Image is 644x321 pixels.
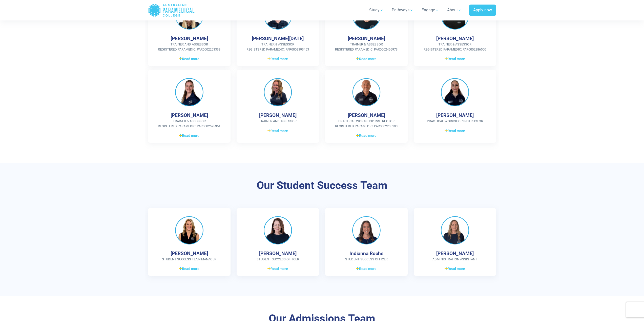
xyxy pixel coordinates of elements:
h4: [PERSON_NAME] [348,112,385,118]
h4: [PERSON_NAME] [436,251,474,256]
a: About [444,3,465,17]
h4: [PERSON_NAME] [259,112,297,118]
img: Marianne Paterson [441,216,469,244]
a: Engage [419,3,442,17]
span: Read more [445,128,465,134]
img: Rachelle Elliott [441,78,469,106]
img: Jennifer Prendergast [175,78,203,106]
h4: [PERSON_NAME] [436,36,474,41]
span: Student Success Team Manager [156,257,222,262]
span: Read more [179,133,199,138]
a: Read more [333,56,400,62]
a: Read more [156,56,222,62]
a: Read more [422,266,488,272]
img: Jolanta Kfoury [264,78,292,106]
span: Trainer & Assessor Registered Paramedic: PAR0002286500 [422,42,488,52]
img: Indianna Roche [352,216,381,244]
a: Read more [333,266,400,272]
a: Read more [422,128,488,134]
img: Jackie McCudden [175,216,203,244]
span: Read more [445,56,465,62]
span: Practical Workshop Instructor [422,119,488,124]
a: Australian Paramedical College [148,2,195,18]
span: Read more [267,56,288,62]
span: Read more [179,56,199,62]
span: Practical Workshop Instructor Registered Paramedic: PAR0002205193 [333,119,400,129]
h3: Our Student Success Team [174,179,470,192]
a: Read more [156,266,222,272]
span: Read more [356,133,377,138]
span: Trainer and Assessor Registered Paramedic: PAR0002253333 [156,42,222,52]
h4: [PERSON_NAME] [259,251,297,256]
img: Leonard Price [352,78,381,106]
h4: [PERSON_NAME] [171,36,208,41]
a: Study [366,3,387,17]
a: Read more [156,133,222,139]
a: Pathways [389,3,417,17]
h4: [PERSON_NAME] [171,112,208,118]
h4: [PERSON_NAME] [436,112,474,118]
span: Administration Assistant [422,257,488,262]
span: Read more [445,266,465,271]
span: Read more [267,128,288,134]
img: Kym Rudnick [264,216,292,244]
a: Read more [422,56,488,62]
span: Read more [179,266,199,271]
span: Trainer & Assessor Registered Paramedic: PAR0002466973 [333,42,400,52]
h4: [PERSON_NAME][DATE] [252,36,304,41]
h4: [PERSON_NAME] [171,251,208,256]
h4: Indianna Roche [349,251,383,256]
span: Trainer and Assessor [245,119,311,124]
a: Read more [245,128,311,134]
span: Trainer & Assessor Registered Paramedic: PAR0002393453 [245,42,311,52]
span: Read more [267,266,288,271]
a: Read more [245,56,311,62]
span: Read more [356,266,377,271]
a: Read more [333,133,400,139]
span: Student Success Officer [245,257,311,262]
span: Read more [356,56,377,62]
span: Student Success Officer [333,257,400,262]
h4: [PERSON_NAME] [348,36,385,41]
a: Read more [245,266,311,272]
span: Trainer & Assessor Registered Paramedic: PAR0002625951 [156,119,222,129]
a: Apply now [469,5,496,16]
